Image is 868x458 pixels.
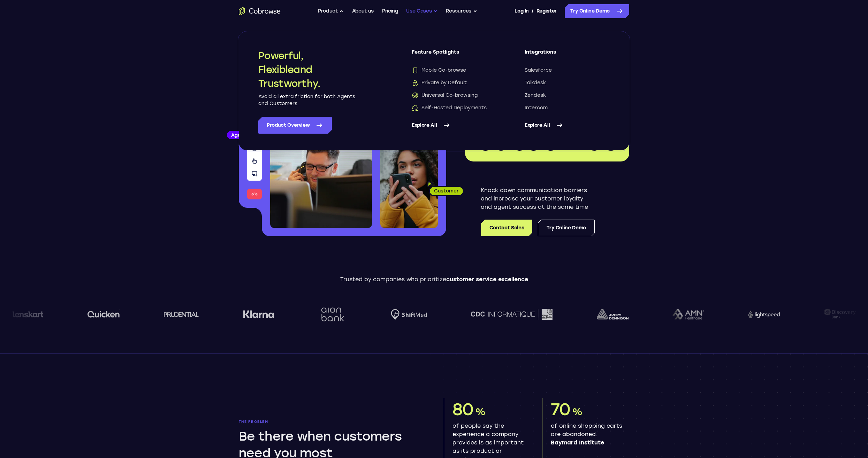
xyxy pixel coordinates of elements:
span: Integrations [525,49,610,61]
span: 80 [452,399,473,419]
img: Aion Bank [246,300,275,329]
img: Discovery Bank [752,307,784,321]
a: Log In [515,4,528,18]
img: Private by Default [412,79,419,86]
span: Mobile Co-browse [412,67,466,74]
span: Baymard Institute [551,439,624,447]
p: Knock down communication barriers and increase your customer loyalty and agent success at the sam... [481,186,595,211]
a: Self-Hosted DeploymentsSelf-Hosted Deployments [412,104,497,111]
button: Use Cases [406,4,437,18]
span: % [475,406,485,418]
span: Zendesk [525,92,546,99]
img: A customer holding their phone [380,145,438,228]
a: Talkdesk [525,79,610,86]
span: Self-Hosted Deployments [412,104,487,111]
a: Mobile Co-browseMobile Co-browse [412,67,497,74]
span: Feature Spotlights [412,49,497,61]
img: Self-Hosted Deployments [412,104,419,111]
img: Shiftmed [319,309,355,320]
span: Universal Co-browsing [412,92,478,99]
button: Resources [446,4,477,18]
a: Intercom [525,104,610,111]
img: avery-dennison [525,309,556,319]
a: About us [352,4,374,18]
a: Try Online Demo [538,220,595,236]
img: CDC Informatique [399,309,481,319]
p: Avoid all extra friction for both Agents and Customers. [258,93,356,107]
a: Product Overview [258,117,332,134]
button: Product [318,4,344,18]
span: Private by Default [412,79,467,86]
a: Explore All [525,117,610,134]
a: Try Online Demo [565,4,629,18]
a: Register [536,4,557,18]
h2: Powerful, Flexible and Trustworthy. [258,49,356,90]
a: Universal Co-browsingUniversal Co-browsing [412,92,497,99]
span: 70 [551,399,570,419]
img: AMN Healthcare [601,309,632,320]
img: prudential [92,311,127,317]
span: % [572,406,582,418]
a: Private by DefaultPrivate by Default [412,79,497,86]
a: Explore All [412,117,497,134]
img: Universal Co-browsing [412,92,419,99]
p: of online shopping carts are abandoned. [551,422,624,447]
span: Talkdesk [525,79,546,86]
a: Zendesk [525,92,610,99]
a: Contact Sales [481,220,532,236]
a: Salesforce [525,67,610,74]
img: A customer support agent talking on the phone [270,104,372,228]
a: Pricing [382,4,398,18]
img: Klarna [171,310,203,318]
span: Salesforce [525,67,552,74]
span: customer service excellence [446,276,528,283]
img: Mobile Co-browse [412,67,419,74]
img: Lightspeed [676,310,708,318]
p: The problem [239,420,424,424]
span: Intercom [525,104,548,111]
span: / [532,7,534,15]
a: Go to the home page [239,7,281,15]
